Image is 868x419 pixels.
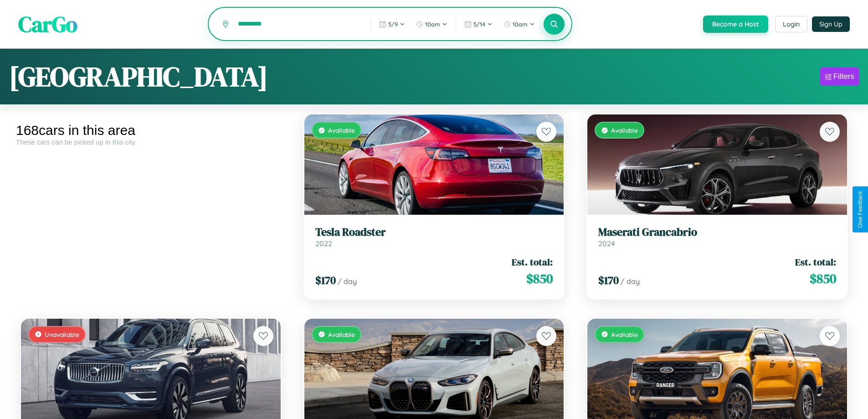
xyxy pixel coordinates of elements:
button: Become a Host [703,16,768,33]
span: Available [328,126,355,134]
span: $ 170 [598,273,619,288]
h3: Maserati Grancabrio [598,226,836,239]
span: Unavailable [45,331,79,338]
div: Give Feedback [857,191,863,228]
div: These cars can be picked up in this city. [16,138,286,146]
div: Filters [833,72,854,81]
h1: [GEOGRAPHIC_DATA] [9,58,268,95]
span: $ 850 [526,269,553,288]
span: Est. total: [795,255,836,269]
button: 5/14 [460,17,497,31]
button: Login [775,16,807,32]
span: 5 / 14 [473,21,485,28]
span: Available [611,126,638,134]
button: Sign Up [812,16,850,32]
span: Est. total: [512,255,553,269]
span: / day [621,277,640,286]
span: 10am [425,21,440,28]
span: $ 850 [810,269,836,288]
span: Available [611,331,638,338]
a: Tesla Roadster2022 [315,226,553,248]
a: Maserati Grancabrio2024 [598,226,836,248]
span: 10am [513,21,528,28]
h3: Tesla Roadster [315,226,553,239]
span: / day [338,277,357,286]
span: CarGo [18,9,77,39]
span: Available [328,331,355,338]
button: 10am [499,17,539,31]
span: $ 170 [315,273,336,288]
button: 10am [411,17,452,31]
button: 5/9 [375,17,410,31]
button: Filters [820,67,859,86]
div: 168 cars in this area [16,123,286,138]
span: 5 / 9 [388,21,398,28]
span: 2022 [315,239,332,248]
span: 2024 [598,239,615,248]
